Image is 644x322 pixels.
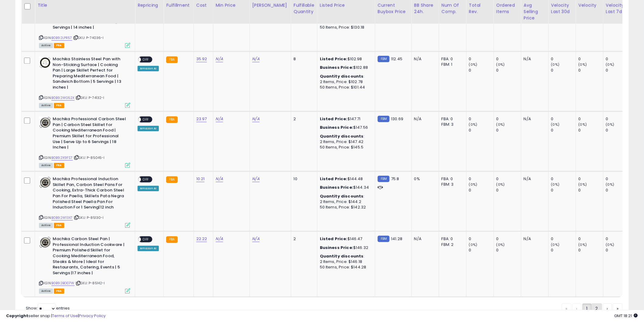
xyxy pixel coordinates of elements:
[54,223,64,228] span: FBA
[442,176,462,182] div: FBA: 0
[39,163,53,168] span: All listings currently available for purchase on Amazon
[579,176,603,182] div: 0
[216,2,247,8] div: Min Price
[252,176,260,182] a: N/A
[51,35,72,40] a: B0B92LPR57
[524,2,546,21] div: Avg Selling Price
[524,116,544,122] div: N/A
[320,116,370,122] div: $147.71
[551,122,560,127] small: (0%)
[524,236,544,242] div: N/A
[606,68,631,73] div: 0
[442,182,462,187] div: FBM: 3
[579,116,603,122] div: 0
[138,186,159,191] div: Amazon AI
[26,305,70,311] span: Show: entries
[252,2,289,8] div: [PERSON_NAME]
[391,236,402,242] span: 141.28
[53,116,127,152] b: Machika Professional Carbon Steel Pan | Carbon Steel Skillet for Cooking Mediterranean Food | Pre...
[378,116,390,122] small: FBM
[39,116,130,167] div: ASIN:
[39,289,53,294] span: All listings currently available for purchase on Amazon
[74,155,105,160] span: | SKU: P-85045-I
[141,177,151,182] span: OFF
[496,56,521,62] div: 0
[414,2,436,15] div: BB Share 24h.
[216,176,223,182] a: N/A
[579,68,603,73] div: 0
[391,116,403,122] span: 130.69
[320,194,370,199] div: :
[166,176,177,183] small: FBA
[469,2,491,15] div: Total Rev.
[617,306,619,312] span: »
[320,253,364,259] b: Quantity discounts
[216,116,223,122] a: N/A
[320,125,370,130] div: $147.56
[551,128,576,133] div: 0
[320,2,373,8] div: Listed Price
[469,62,478,67] small: (0%)
[606,187,631,193] div: 0
[496,116,521,122] div: 0
[469,236,494,242] div: 0
[606,116,631,122] div: 0
[496,236,521,242] div: 0
[579,187,603,193] div: 0
[294,2,315,15] div: Fulfillable Quantity
[166,236,177,243] small: FBA
[606,247,631,253] div: 0
[442,236,462,242] div: FBA: 0
[294,236,313,242] div: 2
[39,103,53,108] span: All listings currently available for purchase on Amazon
[551,62,560,67] small: (0%)
[320,236,348,242] b: Listed Price:
[469,116,494,122] div: 0
[320,176,370,182] div: $144.48
[442,116,462,122] div: FBA: 0
[496,176,521,182] div: 0
[606,56,631,62] div: 0
[551,242,560,247] small: (0%)
[74,215,104,220] span: | SKU: P-85130-I
[196,56,207,62] a: 35.92
[579,56,603,62] div: 0
[414,56,434,62] div: N/A
[551,116,576,122] div: 0
[75,95,104,100] span: | SKU: P-74132-I
[606,2,628,15] div: Velocity Last 7d
[607,306,608,312] span: ›
[469,247,494,253] div: 0
[138,126,159,131] div: Amazon AI
[39,236,51,248] img: 41Yj9URYbGL._SL40_.jpg
[496,122,505,127] small: (0%)
[469,176,494,182] div: 0
[378,176,390,182] small: FBM
[138,2,161,8] div: Repricing
[551,187,576,193] div: 0
[442,242,462,247] div: FBM: 2
[606,242,614,247] small: (0%)
[442,62,462,67] div: FBM: 1
[442,56,462,62] div: FBA: 0
[320,56,348,62] b: Listed Price:
[414,236,434,242] div: N/A
[166,116,177,123] small: FBA
[39,56,130,107] div: ASIN:
[294,116,313,122] div: 2
[53,236,127,277] b: Machika Carbon Steel Pan | Professional Induction Cookware | Premium Polished Skillet for Cooking...
[54,289,64,294] span: FBA
[75,281,105,285] span: | SKU: P-85142-I
[391,56,402,62] span: 112.45
[496,182,505,187] small: (0%)
[579,247,603,253] div: 0
[39,43,53,48] span: All listings currently available for purchase on Amazon
[320,134,370,139] div: :
[320,264,370,270] div: 50 Items, Price: $144.28
[53,56,127,92] b: Machika Stainless Steel Pan with Non-Sticking Surface | Cooking Pan | Large Skillet Perfect for P...
[6,313,106,319] div: seller snap | |
[579,128,603,133] div: 0
[37,2,132,8] div: Title
[606,182,614,187] small: (0%)
[551,182,560,187] small: (0%)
